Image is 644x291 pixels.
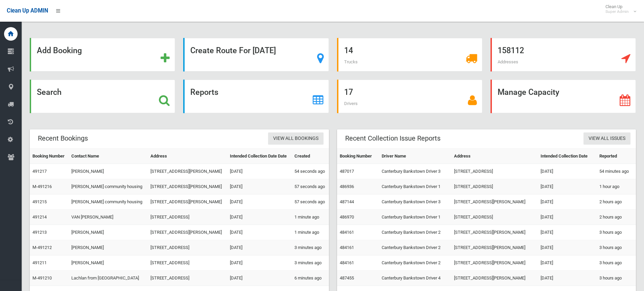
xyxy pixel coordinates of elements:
[292,194,329,210] td: 57 seconds ago
[597,210,636,225] td: 2 hours ago
[148,271,227,286] td: [STREET_ADDRESS]
[30,80,175,113] a: Search
[148,149,227,164] th: Address
[337,38,482,71] a: 14 Trucks
[597,194,636,210] td: 2 hours ago
[183,38,329,71] a: Create Route For [DATE]
[340,169,354,174] a: 487017
[30,149,69,164] th: Booking Number
[292,164,329,179] td: 54 seconds ago
[32,214,47,220] a: 491214
[344,101,358,106] span: Drivers
[451,164,538,179] td: [STREET_ADDRESS]
[32,230,47,235] a: 491213
[379,255,451,271] td: Canterbury Bankstown Driver 2
[498,59,518,64] span: Addresses
[538,210,597,225] td: [DATE]
[69,164,148,179] td: [PERSON_NAME]
[69,255,148,271] td: [PERSON_NAME]
[379,179,451,194] td: Canterbury Bankstown Driver 1
[451,149,538,164] th: Address
[451,225,538,240] td: [STREET_ADDRESS][PERSON_NAME]
[379,271,451,286] td: Canterbury Bankstown Driver 4
[538,271,597,286] td: [DATE]
[337,132,449,145] header: Recent Collection Issue Reports
[337,80,482,113] a: 17 Drivers
[227,194,292,210] td: [DATE]
[37,46,82,55] strong: Add Booking
[538,179,597,194] td: [DATE]
[498,46,524,55] strong: 158112
[451,210,538,225] td: [STREET_ADDRESS]
[498,87,559,97] strong: Manage Capacity
[30,132,96,145] header: Recent Bookings
[340,214,354,220] a: 486970
[379,164,451,179] td: Canterbury Bankstown Driver 3
[69,149,148,164] th: Contact Name
[602,4,636,14] span: Clean Up
[597,240,636,255] td: 3 hours ago
[227,164,292,179] td: [DATE]
[538,255,597,271] td: [DATE]
[32,275,52,280] a: M-491210
[379,194,451,210] td: Canterbury Bankstown Driver 3
[69,240,148,255] td: [PERSON_NAME]
[491,80,636,113] a: Manage Capacity
[379,225,451,240] td: Canterbury Bankstown Driver 2
[292,210,329,225] td: 1 minute ago
[148,255,227,271] td: [STREET_ADDRESS]
[538,225,597,240] td: [DATE]
[597,179,636,194] td: 1 hour ago
[379,210,451,225] td: Canterbury Bankstown Driver 1
[69,271,148,286] td: Lachlan from [GEOGRAPHIC_DATA]
[292,225,329,240] td: 1 minute ago
[32,245,52,250] a: M-491212
[69,194,148,210] td: [PERSON_NAME] community housing
[597,255,636,271] td: 3 hours ago
[597,164,636,179] td: 54 minutes ago
[7,7,48,14] span: Clean Up ADMIN
[69,179,148,194] td: [PERSON_NAME] community housing
[227,179,292,194] td: [DATE]
[379,149,451,164] th: Driver Name
[268,132,324,145] a: View All Bookings
[451,271,538,286] td: [STREET_ADDRESS][PERSON_NAME]
[451,179,538,194] td: [STREET_ADDRESS]
[32,260,47,265] a: 491211
[583,132,630,145] a: View All Issues
[148,210,227,225] td: [STREET_ADDRESS]
[451,194,538,210] td: [STREET_ADDRESS][PERSON_NAME]
[227,210,292,225] td: [DATE]
[344,59,358,64] span: Trucks
[227,240,292,255] td: [DATE]
[148,179,227,194] td: [STREET_ADDRESS][PERSON_NAME]
[538,164,597,179] td: [DATE]
[69,225,148,240] td: [PERSON_NAME]
[451,255,538,271] td: [STREET_ADDRESS][PERSON_NAME]
[227,225,292,240] td: [DATE]
[227,149,292,164] th: Intended Collection Date Date
[292,271,329,286] td: 6 minutes ago
[148,240,227,255] td: [STREET_ADDRESS]
[597,149,636,164] th: Reported
[491,38,636,71] a: 158112 Addresses
[148,194,227,210] td: [STREET_ADDRESS][PERSON_NAME]
[451,240,538,255] td: [STREET_ADDRESS][PERSON_NAME]
[538,240,597,255] td: [DATE]
[344,87,353,97] strong: 17
[340,275,354,280] a: 487455
[340,260,354,265] a: 484161
[292,179,329,194] td: 57 seconds ago
[190,46,276,55] strong: Create Route For [DATE]
[190,87,218,97] strong: Reports
[183,80,329,113] a: Reports
[538,194,597,210] td: [DATE]
[148,225,227,240] td: [STREET_ADDRESS][PERSON_NAME]
[292,149,329,164] th: Created
[340,199,354,204] a: 487144
[37,87,62,97] strong: Search
[340,184,354,189] a: 486936
[538,149,597,164] th: Intended Collection Date
[292,240,329,255] td: 3 minutes ago
[597,225,636,240] td: 3 hours ago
